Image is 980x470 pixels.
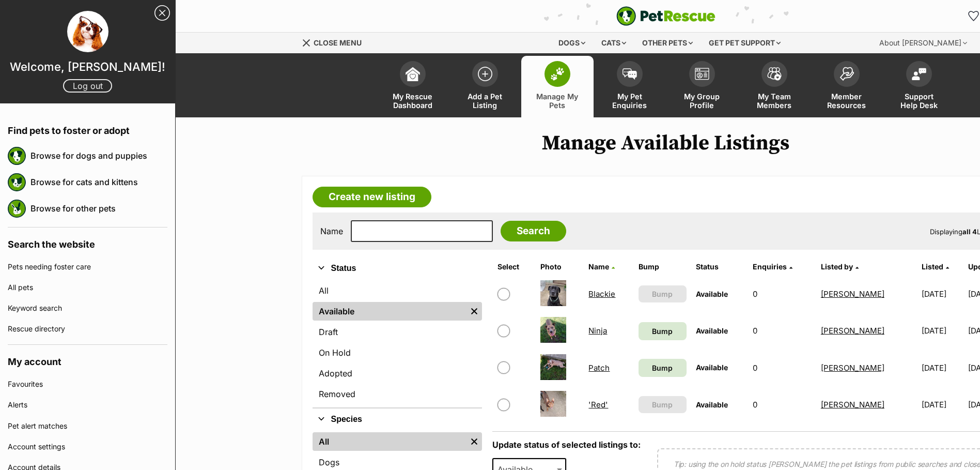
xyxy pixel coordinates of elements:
h4: Find pets to foster or adopt [8,114,167,143]
td: [DATE] [917,313,967,348]
label: Update status of selected listings to: [492,439,641,450]
td: [DATE] [917,350,967,386]
a: Support Help Desk [883,56,955,117]
img: group-profile-icon-3fa3cf56718a62981997c0bc7e787c4b2cf8bcc04b72c1350f741eb67cf2f40e.svg [695,68,709,80]
td: 0 [749,276,815,312]
a: Patch [588,363,610,373]
span: My Pet Enquiries [606,92,653,110]
span: Close menu [314,38,362,47]
span: Available [696,400,728,409]
a: Add a Pet Listing [449,56,521,117]
a: [PERSON_NAME] [821,326,884,336]
span: Member Resources [823,92,870,110]
img: dashboard-icon-eb2f2d2d3e046f16d808141f083e7271f6b2e854fb5c12c21221c1fb7104beca.svg [406,67,420,81]
span: Listed by [821,262,853,271]
a: Menu [302,33,369,51]
img: logo-e224e6f780fb5917bec1dbf3a21bbac754714ae5b6737aabdf751b685950b380.svg [616,6,715,26]
a: Browse for cats and kittens [30,171,167,193]
h4: Search the website [8,228,167,256]
img: team-members-icon-5396bd8760b3fe7c0b43da4ab00e1e3bb1a5d9ba89233759b79545d2d3fc5d0d.svg [767,67,782,81]
a: [PERSON_NAME] [821,289,884,299]
a: Log out [63,79,112,93]
img: petrescue logo [8,173,26,191]
span: Bump [652,326,673,337]
a: Browse for dogs and puppies [30,145,167,166]
a: Removed [313,385,482,403]
div: Status [313,279,482,407]
td: 0 [749,313,815,348]
div: Dogs [551,33,593,53]
a: All [313,432,466,451]
a: [PERSON_NAME] [821,363,884,373]
a: Bump [639,322,687,340]
span: My Team Members [751,92,798,110]
div: About [PERSON_NAME] [872,33,974,53]
a: Adopted [313,364,482,383]
td: [DATE] [917,387,967,422]
div: Get pet support [702,33,788,53]
a: Listed [922,262,949,271]
th: Bump [634,259,691,275]
img: add-pet-listing-icon-0afa8454b4691262ce3f59096e99ab1cd57d4a30225e0717b998d2c9b9846f56.svg [478,67,492,81]
a: All [313,281,482,300]
span: translation missing: en.admin.listings.index.attributes.enquiries [753,262,787,271]
a: PetRescue [616,6,715,26]
a: Create new listing [313,187,431,207]
th: Select [493,259,535,275]
span: Bump [652,289,673,299]
button: Species [313,413,482,426]
a: Draft [313,323,482,341]
a: Enquiries [753,262,792,271]
img: pet-enquiries-icon-7e3ad2cf08bfb03b45e93fb7055b45f3efa6380592205ae92323e6603595dc1f.svg [623,68,637,80]
button: Bump [639,285,687,302]
a: Pet alert matches [8,416,167,436]
a: Favourites [8,374,167,395]
td: 0 [749,387,815,422]
span: Available [696,290,728,298]
span: Available [696,326,728,335]
a: Remove filter [466,302,482,321]
div: Cats [594,33,633,53]
a: Pets needing foster care [8,256,167,277]
td: [DATE] [917,276,967,312]
a: [PERSON_NAME] [821,400,884,410]
button: Status [313,262,482,275]
img: Ninja [540,317,566,343]
img: member-resources-icon-8e73f808a243e03378d46382f2149f9095a855e16c252ad45f914b54edf8863c.svg [839,67,854,81]
a: Name [588,262,615,271]
a: On Hold [313,343,482,362]
th: Status [692,259,748,275]
a: Bump [639,359,687,377]
span: Name [588,262,609,271]
a: Listed by [821,262,859,271]
a: My Rescue Dashboard [377,56,449,117]
a: My Team Members [738,56,811,117]
a: Account settings [8,436,167,457]
span: Manage My Pets [534,92,581,110]
span: My Rescue Dashboard [390,92,436,110]
a: Member Resources [811,56,883,117]
img: help-desk-icon-fdf02630f3aa405de69fd3d07c3f3aa587a6932b1a1747fa1d2bba05be0121f9.svg [912,68,926,80]
button: Bump [639,396,687,413]
label: Name [320,226,343,236]
span: Listed [922,262,943,271]
div: Other pets [635,33,700,53]
a: Remove filter [466,432,482,451]
strong: all 4 [962,228,977,236]
span: Available [696,363,728,372]
span: Support Help Desk [896,92,942,110]
a: Alerts [8,395,167,415]
span: My Group Profile [679,92,725,110]
input: Search [501,221,566,241]
a: All pets [8,277,167,298]
a: Blackie [588,289,615,299]
a: Rescue directory [8,319,167,339]
img: petrescue logo [8,147,26,165]
img: manage-my-pets-icon-02211641906a0b7f246fdf0571729dbe1e7629f14944591b6c1af311fb30b64b.svg [550,67,565,81]
span: Add a Pet Listing [462,92,508,110]
h4: My account [8,345,167,374]
a: Available [313,302,466,321]
a: 'Red' [588,400,608,410]
img: profile image [67,11,108,52]
a: Close Sidebar [154,5,170,21]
